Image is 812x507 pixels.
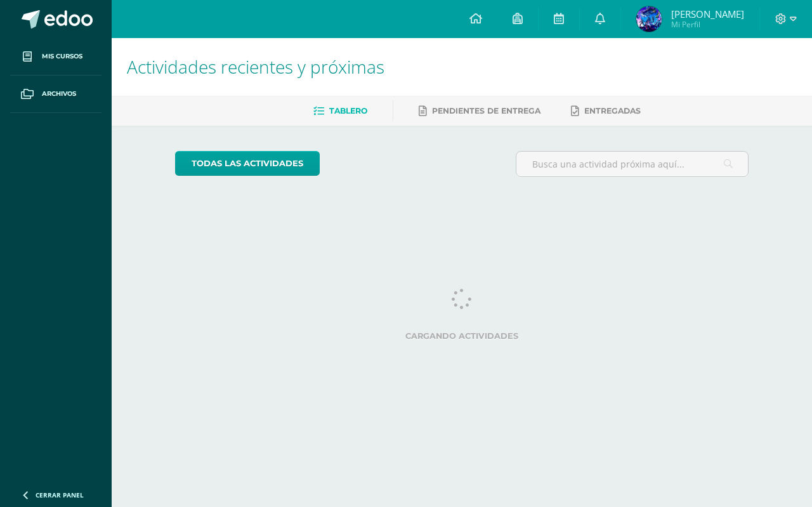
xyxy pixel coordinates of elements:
[42,51,82,62] span: Mis cursos
[329,106,367,115] span: Tablero
[10,76,101,113] a: Archivos
[10,38,101,76] a: Mis cursos
[432,106,540,115] span: Pendientes de entrega
[313,101,367,121] a: Tablero
[175,331,749,341] label: Cargando actividades
[36,491,84,499] span: Cerrar panel
[175,151,320,176] a: todas las Actividades
[584,106,641,115] span: Entregadas
[671,19,744,30] span: Mi Perfil
[42,89,76,99] span: Archivos
[636,6,662,32] img: 648efb2d30ac57ac0d568396767e17b0.png
[419,101,540,121] a: Pendientes de entrega
[571,101,641,121] a: Entregadas
[127,55,384,79] span: Actividades recientes y próximas
[516,152,749,176] input: Busca una actividad próxima aquí...
[671,8,744,20] span: [PERSON_NAME]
